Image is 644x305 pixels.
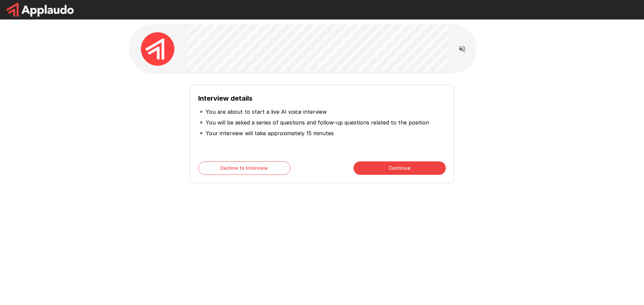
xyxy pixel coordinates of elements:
button: Read questions aloud [455,42,469,56]
p: You will be asked a series of questions and follow-up questions related to the position [206,118,429,126]
p: You are about to start a live AI voice interview [206,108,327,116]
img: applaudo_avatar.png [141,32,174,66]
button: Decline to Interview [198,161,290,175]
b: Interview details [198,94,253,102]
button: Continue [354,161,446,175]
p: Your interview will take approximately 15 minutes [206,129,334,137]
